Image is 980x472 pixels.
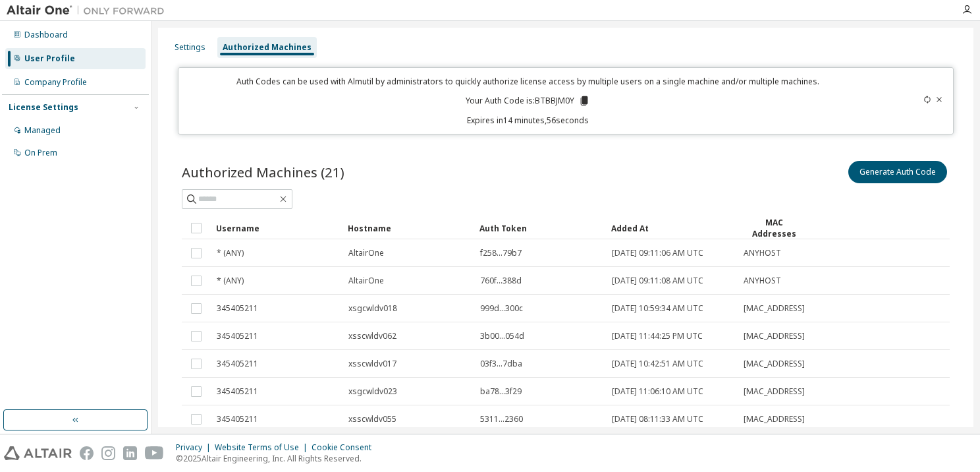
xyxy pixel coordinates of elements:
span: 5311...2360 [480,414,523,425]
div: Company Profile [24,77,87,88]
span: * (ANY) [217,248,244,258]
div: Website Terms of Use [215,442,312,453]
div: Auth Token [479,218,601,239]
span: 999d...300c [480,303,523,314]
div: Settings [175,42,205,53]
span: [DATE] 10:59:34 AM UTC [612,303,703,314]
div: Username [216,218,337,239]
span: f258...79b7 [480,248,522,258]
span: [MAC_ADDRESS] [744,359,805,369]
img: linkedin.svg [123,446,137,460]
span: [MAC_ADDRESS] [744,331,805,341]
span: Authorized Machines (21) [182,163,344,181]
div: MAC Addresses [743,217,805,239]
span: xsgcwldv023 [348,386,397,397]
div: Privacy [176,442,215,453]
span: AltairOne [348,276,384,286]
p: Auth Codes can be used with Almutil by administrators to quickly authorize license access by mult... [186,76,869,87]
div: User Profile [24,53,75,64]
span: [MAC_ADDRESS] [744,386,805,397]
span: 345405211 [217,303,258,314]
span: [DATE] 09:11:08 AM UTC [612,276,703,286]
button: Generate Auth Code [848,161,947,183]
p: © 2025 Altair Engineering, Inc. All Rights Reserved. [176,453,379,464]
div: Added At [611,218,732,239]
div: Cookie Consent [312,442,379,453]
div: On Prem [24,148,57,158]
div: Hostname [348,218,469,239]
span: ANYHOST [744,276,781,286]
span: [DATE] 10:42:51 AM UTC [612,359,703,369]
span: 345405211 [217,386,258,397]
div: License Settings [9,102,78,113]
img: instagram.svg [101,446,115,460]
span: AltairOne [348,248,384,258]
span: 760f...388d [480,276,522,286]
span: [MAC_ADDRESS] [744,414,805,425]
img: Altair One [7,4,171,17]
p: Expires in 14 minutes, 56 seconds [186,115,869,126]
span: xsscwldv017 [348,359,396,369]
span: xsgcwldv018 [348,303,397,314]
span: * (ANY) [217,276,244,286]
span: [MAC_ADDRESS] [744,303,805,314]
span: 03f3...7dba [480,359,522,369]
img: youtube.svg [145,446,164,460]
span: 345405211 [217,359,258,369]
span: ba78...3f29 [480,386,522,397]
span: xsscwldv055 [348,414,396,425]
span: [DATE] 08:11:33 AM UTC [612,414,703,425]
span: 3b00...054d [480,331,524,341]
div: Authorized Machines [223,42,312,53]
img: facebook.svg [80,446,94,460]
span: ANYHOST [744,248,781,258]
span: 345405211 [217,331,258,341]
div: Managed [24,125,61,136]
span: 345405211 [217,414,258,425]
span: [DATE] 11:06:10 AM UTC [612,386,703,397]
span: [DATE] 11:44:25 PM UTC [612,331,703,341]
span: [DATE] 09:11:06 AM UTC [612,248,703,258]
img: altair_logo.svg [4,446,72,460]
div: Dashboard [24,30,68,40]
span: xsscwldv062 [348,331,396,341]
p: Your Auth Code is: BTBBJM0Y [466,95,590,107]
